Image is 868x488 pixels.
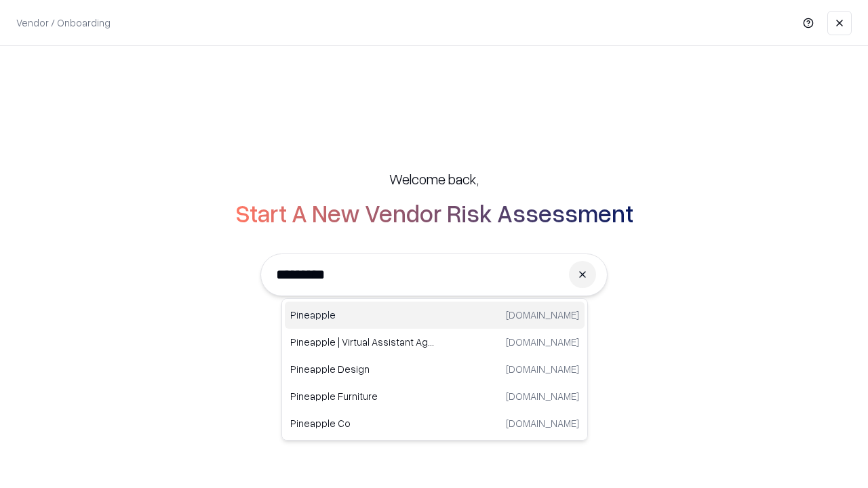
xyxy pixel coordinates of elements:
p: Vendor / Onboarding [16,16,111,30]
p: [DOMAIN_NAME] [506,389,579,403]
h5: Welcome back, [389,169,479,188]
p: Pineapple Design [290,362,435,376]
h2: Start A New Vendor Risk Assessment [235,199,633,226]
p: [DOMAIN_NAME] [506,416,579,430]
p: [DOMAIN_NAME] [506,308,579,322]
p: Pineapple Co [290,416,435,430]
p: Pineapple | Virtual Assistant Agency [290,335,435,349]
p: [DOMAIN_NAME] [506,362,579,376]
p: [DOMAIN_NAME] [506,335,579,349]
p: Pineapple Furniture [290,389,435,403]
div: Suggestions [281,298,588,441]
p: Pineapple [290,308,435,322]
